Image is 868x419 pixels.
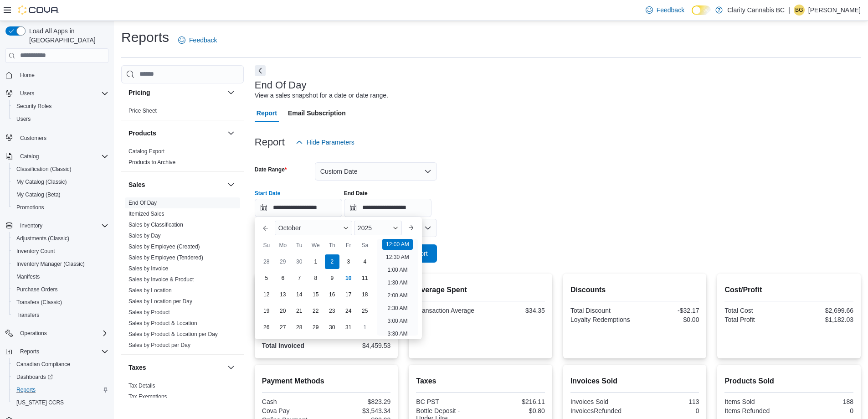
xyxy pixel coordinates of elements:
a: Sales by Day [128,233,161,239]
span: Sales by Location [128,287,172,294]
button: My Catalog (Classic) [9,176,112,188]
button: Inventory Manager (Classic) [9,258,112,270]
div: day-14 [292,287,307,302]
div: $216.11 [483,398,545,405]
div: 0 [791,407,853,414]
div: $823.29 [328,398,390,405]
label: End Date [344,190,368,197]
a: Transfers (Classic) [13,297,66,308]
div: Items Refunded [724,407,787,414]
a: Security Roles [13,101,55,112]
span: Report [257,104,277,122]
a: My Catalog (Classic) [13,176,71,187]
button: Catalog [16,151,42,162]
div: day-1 [358,320,372,335]
span: Promotions [13,202,108,213]
span: Dashboards [13,372,108,383]
div: day-8 [308,271,323,285]
button: Reports [16,346,43,357]
h2: Payment Methods [262,376,391,387]
p: Clarity Cannabis BC [727,5,785,16]
span: Transfers (Classic) [16,299,62,306]
div: $0.80 [483,407,545,414]
span: Customers [20,134,46,142]
a: Sales by Invoice [128,265,168,272]
button: Sales [128,180,224,189]
span: Classification (Classic) [16,166,72,173]
li: 2:30 AM [384,303,411,314]
div: Tu [292,238,307,253]
div: day-17 [341,287,356,302]
div: day-24 [341,304,356,318]
button: Users [16,88,38,99]
div: day-15 [308,287,323,302]
div: day-18 [358,287,372,302]
span: Sales by Product [128,309,170,316]
button: Hide Parameters [292,133,358,151]
div: Cash [262,398,324,405]
span: Inventory Count [16,248,55,255]
li: 12:00 AM [382,239,413,250]
span: Tax Exemptions [128,393,167,400]
span: Canadian Compliance [16,361,70,368]
div: Items Sold [724,398,787,405]
button: Reports [2,345,112,358]
span: Dashboards [16,373,53,381]
button: Operations [2,327,112,340]
span: Inventory Manager (Classic) [13,259,108,269]
li: 1:00 AM [384,264,411,275]
span: Reports [16,386,36,393]
span: Users [20,90,34,97]
h3: End Of Day [255,80,307,91]
button: Purchase Orders [9,283,112,296]
input: Press the down key to enter a popover containing a calendar. Press the escape key to close the po... [255,199,342,217]
span: Adjustments (Classic) [16,235,69,242]
span: Price Sheet [128,107,157,114]
div: Pricing [121,105,244,120]
button: Pricing [128,88,224,97]
button: My Catalog (Beta) [9,188,112,201]
div: day-6 [276,271,290,285]
span: Reports [20,348,39,355]
span: Sales by Employee (Tendered) [128,254,203,261]
button: Adjustments (Classic) [9,232,112,245]
div: day-12 [259,287,274,302]
span: My Catalog (Beta) [16,191,61,198]
div: day-29 [308,320,323,335]
span: Home [16,69,108,81]
span: End Of Day [128,199,157,207]
button: Next [255,65,266,76]
span: Reports [16,346,108,357]
button: Canadian Compliance [9,358,112,371]
div: day-31 [341,320,356,335]
a: Reports [13,384,39,395]
span: Reports [13,384,108,395]
span: Promotions [16,204,44,211]
a: Canadian Compliance [13,359,74,370]
div: Mo [276,238,290,253]
span: Users [13,114,108,124]
span: Operations [16,328,108,339]
a: Feedback [642,1,688,19]
h3: Pricing [128,88,150,97]
div: day-9 [325,271,339,285]
a: Tax Exemptions [128,393,167,400]
a: Transfers [13,310,43,321]
label: Start Date [255,190,281,197]
a: Feedback [175,31,221,49]
div: 188 [791,398,853,405]
span: Purchase Orders [13,284,108,295]
span: BG [795,5,803,16]
li: 12:30 AM [382,252,413,263]
div: -$32.17 [637,307,699,314]
button: Catalog [2,150,112,163]
span: Classification (Classic) [13,164,108,175]
a: Price Sheet [128,108,157,114]
div: $34.35 [483,307,545,314]
div: Sa [358,238,372,253]
a: Products to Archive [128,159,175,166]
li: 1:30 AM [384,277,411,288]
div: Total Cost [724,307,787,314]
span: Purchase Orders [16,286,58,293]
p: | [788,5,790,16]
